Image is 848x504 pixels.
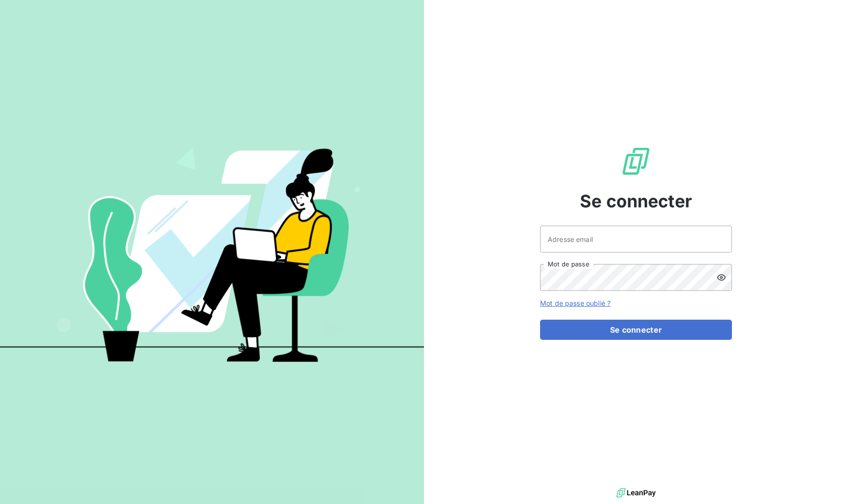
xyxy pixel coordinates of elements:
span: Se connecter [580,188,692,214]
button: Se connecter [540,320,732,340]
a: Mot de passe oublié ? [540,299,611,307]
img: logo [616,486,656,500]
img: Logo LeanPay [621,146,651,177]
input: placeholder [540,226,732,252]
